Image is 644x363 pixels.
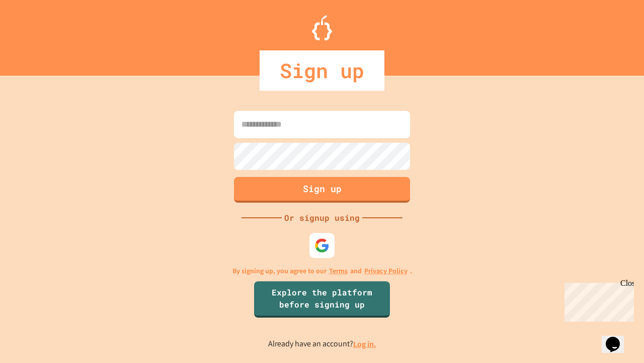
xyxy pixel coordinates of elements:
[314,238,330,253] img: google-icon.svg
[232,266,412,276] p: By signing up, you agree to our and .
[254,281,390,318] a: Explore the platform before signing up
[560,279,634,322] iframe: chat widget
[260,50,384,91] div: Sign up
[364,266,408,276] a: Privacy Policy
[329,266,348,276] a: Terms
[353,339,376,349] a: Log in.
[312,15,332,40] img: Logo.svg
[268,338,376,350] p: Already have an account?
[282,212,362,224] div: Or signup using
[4,4,69,64] div: Chat with us now!Close
[234,177,410,203] button: Sign up
[602,323,634,353] iframe: chat widget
